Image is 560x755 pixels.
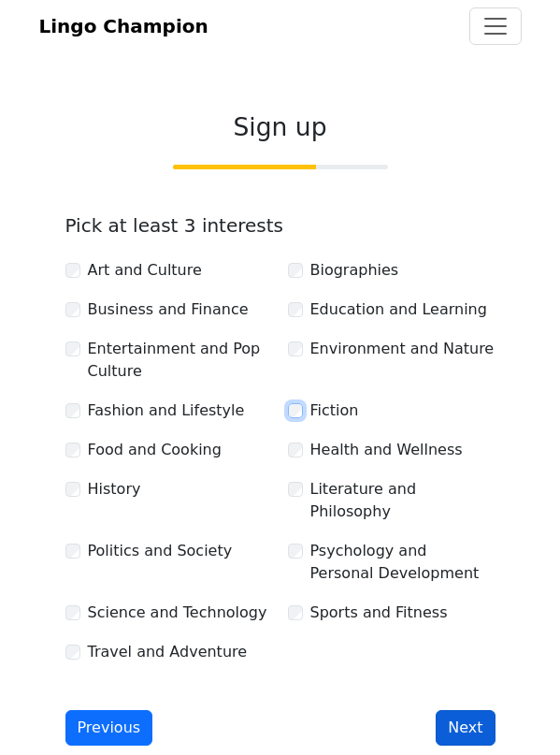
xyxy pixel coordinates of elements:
[310,298,487,321] label: Education and Learning
[88,399,245,422] label: Fashion and Lifestyle
[310,439,463,461] label: Health and Wellness
[65,710,153,746] button: Previous
[310,338,495,360] label: Environment and Nature
[65,214,284,237] label: Pick at least 3 interests
[88,338,273,383] label: Entertainment and Pop Culture
[65,112,495,142] h2: Sign up
[310,478,495,523] label: Literature and Philosophy
[469,7,522,45] button: Toggle navigation
[88,602,267,624] label: Science and Technology
[88,540,233,562] label: Politics and Society
[310,540,495,585] label: Psychology and Personal Development
[88,298,249,321] label: Business and Finance
[88,259,202,282] label: Art and Culture
[88,641,248,663] label: Travel and Adventure
[88,478,141,501] label: History
[88,439,222,461] label: Food and Cooking
[310,602,448,624] label: Sports and Fitness
[39,15,208,37] span: Lingo Champion
[310,399,359,422] label: Fiction
[39,7,208,45] a: Lingo Champion
[310,259,399,282] label: Biographies
[436,710,495,746] button: Next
